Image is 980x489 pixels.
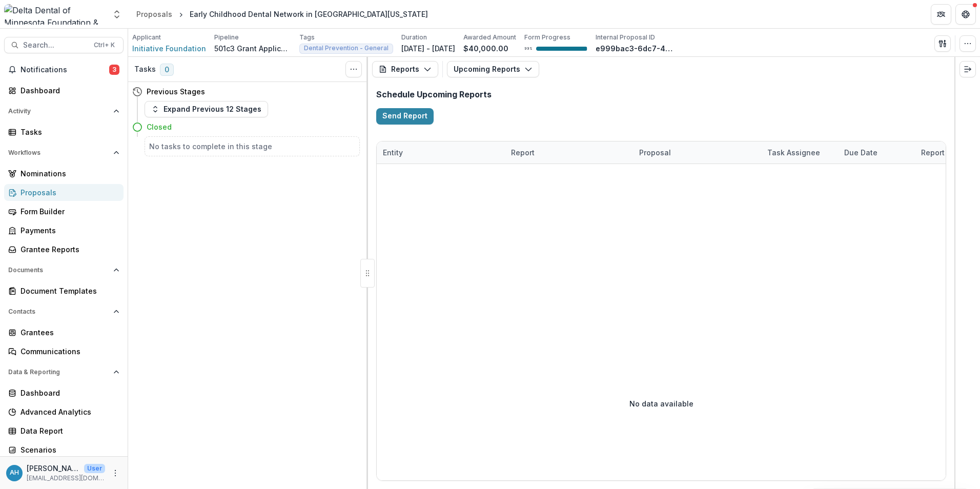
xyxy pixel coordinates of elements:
[761,147,826,158] div: Task Assignee
[4,324,124,341] a: Grantees
[84,464,105,473] p: User
[21,327,115,338] div: Grantees
[463,43,508,54] p: $40,000.00
[376,108,434,125] button: Send Report
[149,141,355,152] h5: No tasks to complete in this stage
[21,244,115,255] div: Grantee Reports
[21,388,115,398] div: Dashboard
[4,203,124,220] a: Form Builder
[4,282,124,299] a: Document Templates
[132,7,432,22] nav: breadcrumb
[4,364,124,380] button: Open Data & Reporting
[4,241,124,258] a: Grantee Reports
[145,101,268,117] button: Expand Previous 12 Stages
[8,149,109,156] span: Workflows
[147,121,172,132] h4: Closed
[376,90,946,99] h2: Schedule Upcoming Reports
[505,141,633,164] div: Report
[633,141,761,164] div: Proposal
[955,4,976,25] button: Get Help
[377,141,505,164] div: Entity
[959,61,976,77] button: Expand right
[4,37,124,53] button: Search...
[4,165,124,182] a: Nominations
[147,86,205,97] h4: Previous Stages
[304,45,389,52] span: Dental Prevention - General
[372,61,438,77] button: Reports
[4,343,124,360] a: Communications
[8,369,109,376] span: Data & Reporting
[160,64,174,76] span: 0
[4,262,124,278] button: Open Documents
[4,403,124,420] a: Advanced Analytics
[4,124,124,140] a: Tasks
[4,303,124,320] button: Open Contacts
[401,33,427,42] p: Duration
[214,43,291,54] p: 501c3 Grant Application Workflow
[109,65,119,75] span: 3
[4,82,124,99] a: Dashboard
[21,444,115,455] div: Scenarios
[761,141,838,164] div: Task Assignee
[21,66,109,74] span: Notifications
[136,9,172,19] div: Proposals
[4,384,124,401] a: Dashboard
[8,267,109,274] span: Documents
[838,141,915,164] div: Due Date
[10,470,19,476] div: Annessa Hicks
[27,463,80,474] p: [PERSON_NAME]
[4,103,124,119] button: Open Activity
[629,398,693,409] p: No data available
[109,467,121,479] button: More
[132,33,161,42] p: Applicant
[524,45,532,52] p: 99 %
[838,147,884,158] div: Due Date
[21,85,115,96] div: Dashboard
[21,127,115,137] div: Tasks
[447,61,539,77] button: Upcoming Reports
[23,41,88,50] span: Search...
[4,441,124,458] a: Scenarios
[21,225,115,236] div: Payments
[401,43,455,54] p: [DATE] - [DATE]
[524,33,570,42] p: Form Progress
[8,108,109,115] span: Activity
[4,62,124,78] button: Notifications3
[21,425,115,436] div: Data Report
[4,184,124,201] a: Proposals
[132,7,176,22] a: Proposals
[132,43,206,54] a: Initiative Foundation
[8,308,109,315] span: Contacts
[505,147,541,158] div: Report
[110,4,124,25] button: Open entity switcher
[190,9,428,19] div: Early Childhood Dental Network in [GEOGRAPHIC_DATA][US_STATE]
[4,145,124,161] button: Open Workflows
[633,147,677,158] div: Proposal
[377,147,409,158] div: Entity
[931,4,951,25] button: Partners
[345,61,362,77] button: Toggle View Cancelled Tasks
[92,39,117,51] div: Ctrl + K
[463,33,516,42] p: Awarded Amount
[21,286,115,296] div: Document Templates
[21,187,115,198] div: Proposals
[596,43,672,54] p: e999bac3-6dc7-4cb7-8f41-b1a27ae9aade
[4,222,124,239] a: Payments
[596,33,655,42] p: Internal Proposal ID
[134,65,156,74] h3: Tasks
[4,4,106,25] img: Delta Dental of Minnesota Foundation & Community Giving logo
[27,474,105,483] p: [EMAIL_ADDRESS][DOMAIN_NAME]
[299,33,315,42] p: Tags
[214,33,239,42] p: Pipeline
[21,206,115,217] div: Form Builder
[21,406,115,417] div: Advanced Analytics
[21,168,115,179] div: Nominations
[4,422,124,439] a: Data Report
[21,346,115,357] div: Communications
